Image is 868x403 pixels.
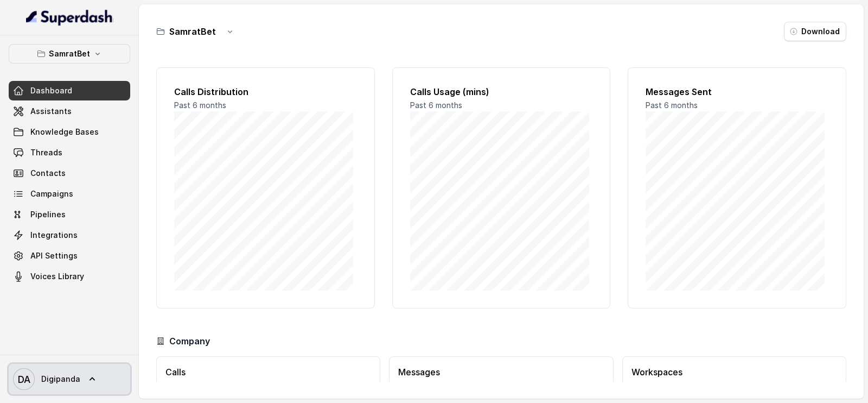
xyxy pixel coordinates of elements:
h2: Calls Distribution [174,85,357,98]
span: API Settings [30,250,78,261]
a: Contacts [9,163,130,183]
a: Campaigns [9,184,130,204]
h3: SamratBet [169,25,216,38]
a: Knowledge Bases [9,122,130,142]
h2: Messages Sent [646,85,828,98]
a: Dashboard [9,81,130,100]
a: Threads [9,143,130,162]
span: Integrations [30,230,78,241]
a: Digipanda [9,364,130,394]
button: Download [784,22,846,41]
span: Past 6 months [174,100,226,110]
h2: Calls Usage (mins) [410,85,593,98]
text: DA [18,374,30,385]
span: Past 6 months [646,100,698,110]
h3: Company [169,335,210,348]
span: Contacts [30,168,66,179]
a: Assistants [9,102,130,121]
span: Dashboard [30,85,72,96]
span: Knowledge Bases [30,127,99,137]
a: Integrations [9,225,130,245]
span: Assistants [30,106,72,117]
span: Threads [30,147,62,158]
a: Pipelines [9,205,130,224]
h3: Calls [165,366,371,379]
h3: Messages [398,366,604,379]
span: Digipanda [41,374,80,385]
a: Voices Library [9,267,130,286]
h3: Workspaces [631,366,837,379]
img: light.svg [26,9,113,26]
a: API Settings [9,246,130,266]
span: Campaigns [30,188,73,199]
span: Past 6 months [410,100,462,110]
p: SamratBet [49,47,90,60]
span: Voices Library [30,271,84,282]
button: SamratBet [9,44,130,64]
span: Pipelines [30,209,66,220]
